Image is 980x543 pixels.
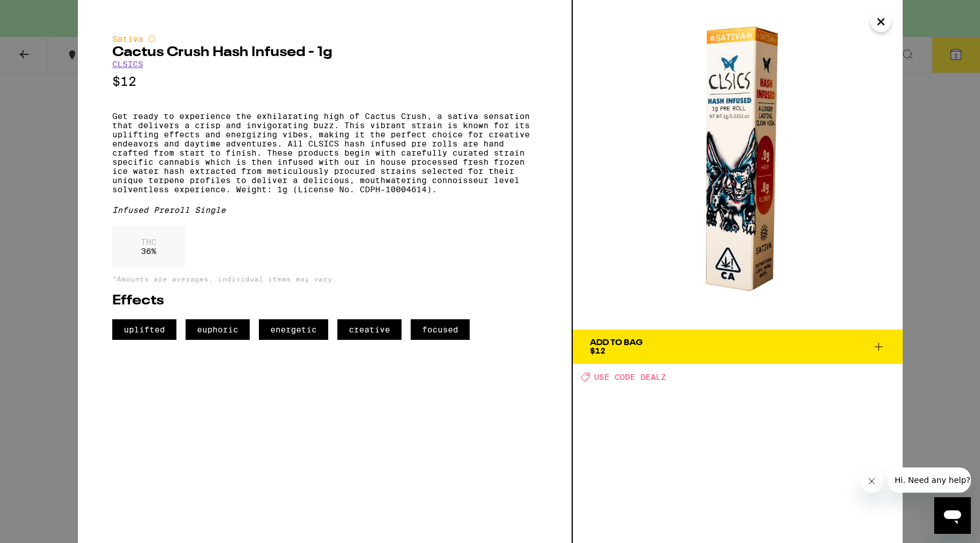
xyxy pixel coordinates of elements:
span: energetic [259,319,328,340]
span: $12 [590,346,605,355]
p: *Amounts are averages, individual items may vary. [112,275,537,283]
p: THC [141,237,156,247]
p: $12 [112,74,537,89]
p: Get ready to experience the exhilarating high of Cactus Crush, a sativa sensation that delivers a... [112,112,537,194]
div: Sativa [112,34,537,43]
a: CLSICS [112,60,143,69]
h2: Cactus Crush Hash Infused - 1g [112,46,537,60]
iframe: Button to launch messaging window [934,497,971,534]
span: euphoric [186,319,250,340]
img: sativaColor.svg [147,34,156,43]
span: focused [411,319,470,340]
button: Add To Bag$12 [573,330,903,364]
div: Infused Preroll Single [112,205,537,215]
span: USE CODE DEALZ [594,372,666,382]
iframe: Close message [860,470,883,493]
h2: Effects [112,294,537,308]
span: uplifted [112,319,176,340]
div: 36 % [112,226,185,267]
div: Add To Bag [590,339,643,347]
iframe: Message from company [888,467,971,493]
button: Close [871,11,891,32]
span: creative [337,319,402,340]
